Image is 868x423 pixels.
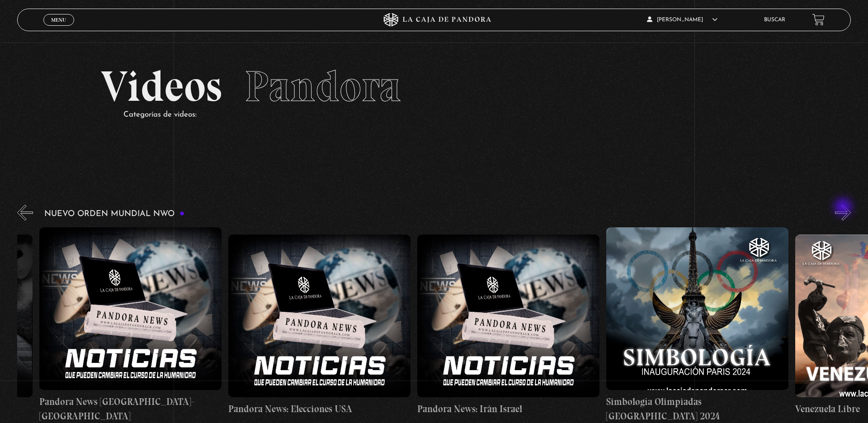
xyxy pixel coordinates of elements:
button: Previous [17,205,33,221]
a: Simbología Olimpiadas [GEOGRAPHIC_DATA] 2024 [606,227,788,423]
a: Pandora News: Irán Israel [417,227,599,423]
a: Buscar [764,17,785,23]
h2: Videos [101,65,768,108]
p: Categorías de videos: [123,108,768,122]
span: Pandora [245,61,401,112]
h4: Simbología Olimpiadas [GEOGRAPHIC_DATA] 2024 [606,395,788,423]
a: View your shopping cart [812,14,825,26]
h4: Pandora News: Irán Israel [417,402,599,416]
span: Cerrar [48,25,70,31]
span: [PERSON_NAME] [647,17,717,23]
a: Pandora News [GEOGRAPHIC_DATA]-[GEOGRAPHIC_DATA] [39,227,222,423]
button: Next [835,205,851,221]
a: Pandora News: Elecciones USA [228,227,410,423]
h4: Pandora News: Elecciones USA [228,402,410,416]
h3: Nuevo Orden Mundial NWO [44,210,184,218]
span: Menu [51,17,66,23]
h4: Pandora News [GEOGRAPHIC_DATA]-[GEOGRAPHIC_DATA] [39,395,222,423]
